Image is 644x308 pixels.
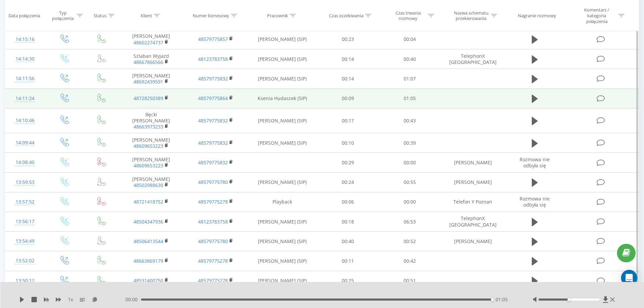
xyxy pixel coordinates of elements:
[440,172,505,192] td: [PERSON_NAME]
[453,10,489,21] div: Nazwa schematu przekierowania
[496,296,508,303] span: 01:05
[317,29,379,49] td: 00:23
[119,49,183,69] td: Szlaban Wyjazd
[379,212,441,232] td: 06:53
[248,133,317,153] td: [PERSON_NAME] (SIP)
[198,56,228,62] a: 48123783758
[248,232,317,251] td: [PERSON_NAME] (SIP)
[134,218,163,225] a: 48504347936
[440,212,505,232] td: TelephonX [GEOGRAPHIC_DATA]
[198,258,228,264] a: 48579775278
[12,114,38,127] div: 14:10:46
[248,108,317,133] td: [PERSON_NAME] (SIP)
[379,29,441,49] td: 00:04
[577,7,617,24] div: Komentarz / kategoria połączenia
[379,69,441,89] td: 01:07
[379,89,441,108] td: 01:05
[317,69,379,89] td: 00:14
[379,271,441,290] td: 00:51
[134,78,163,85] a: 48692439591
[248,49,317,69] td: [PERSON_NAME] (SIP)
[198,238,228,244] a: 48579775780
[248,271,317,290] td: [PERSON_NAME] (SIP)
[12,254,38,267] div: 13:52:02
[568,298,570,301] div: Accessibility label
[119,69,183,89] td: [PERSON_NAME]
[379,172,441,192] td: 00:55
[119,108,183,133] td: Bęcki [PERSON_NAME]
[134,277,163,284] a: 48531400750
[94,13,106,19] div: Status
[12,235,38,248] div: 13:54:49
[317,133,379,153] td: 00:10
[379,232,441,251] td: 00:52
[198,218,228,225] a: 48123783758
[248,69,317,89] td: [PERSON_NAME] (SIP)
[379,153,441,172] td: 00:00
[440,49,505,69] td: TelephonX [GEOGRAPHIC_DATA]
[317,153,379,172] td: 00:29
[329,13,363,19] div: Czas oczekiwania
[12,274,38,287] div: 13:50:12
[134,39,163,46] a: 48602274737
[12,136,38,149] div: 14:09:44
[134,95,163,101] a: 48728250389
[317,212,379,232] td: 00:18
[317,172,379,192] td: 00:24
[248,192,317,212] td: Playback
[520,195,550,208] span: Rozmowa nie odbyła się
[379,133,441,153] td: 00:39
[440,232,505,251] td: [PERSON_NAME]
[440,192,505,212] td: Telefon Y Poznan
[317,49,379,69] td: 00:14
[317,232,379,251] td: 00:40
[379,192,441,212] td: 00:00
[12,215,38,228] div: 13:56:17
[125,296,141,303] span: 00:00
[8,13,40,19] div: Data połączenia
[198,75,228,82] a: 48579775832
[379,251,441,271] td: 00:42
[119,153,183,172] td: [PERSON_NAME]
[193,13,229,19] div: Numer biznesowy
[198,36,228,42] a: 48579775857
[12,156,38,169] div: 14:08:40
[621,270,637,286] div: Open Intercom Messenger
[248,172,317,192] td: [PERSON_NAME] (SIP)
[134,143,163,149] a: 48609653223
[491,298,494,301] div: Accessibility label
[198,117,228,124] a: 48579775832
[134,238,163,244] a: 48506413544
[134,123,163,130] a: 48663973233
[518,13,556,19] div: Nagranie rozmowy
[248,212,317,232] td: [PERSON_NAME] (SIP)
[51,10,75,21] div: Typ połączenia
[317,192,379,212] td: 00:06
[248,89,317,108] td: Ksenia Hudaszek (SIP)
[12,33,38,46] div: 14:15:16
[440,153,505,172] td: [PERSON_NAME]
[379,108,441,133] td: 00:43
[12,92,38,105] div: 14:11:24
[12,195,38,209] div: 13:57:52
[198,140,228,146] a: 48579775832
[198,159,228,166] a: 48579775832
[12,72,38,85] div: 14:11:56
[267,13,288,19] div: Pracownik
[134,59,163,65] a: 48667866566
[379,49,441,69] td: 00:40
[119,133,183,153] td: [PERSON_NAME]
[134,182,163,188] a: 48502988630
[317,251,379,271] td: 00:11
[68,296,73,303] span: 1 x
[198,198,228,205] a: 48579775278
[248,251,317,271] td: [PERSON_NAME] (SIP)
[390,10,426,21] div: Czas trwania rozmowy
[317,89,379,108] td: 00:09
[119,172,183,192] td: [PERSON_NAME]
[520,156,550,169] span: Rozmowa nie odbyła się
[134,258,163,264] a: 48663869179
[198,95,228,101] a: 48579775864
[119,29,183,49] td: [PERSON_NAME]
[134,198,163,205] a: 48721418752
